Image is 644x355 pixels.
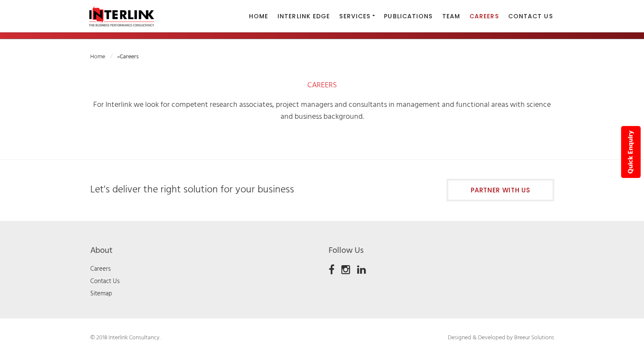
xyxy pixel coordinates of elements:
[90,52,139,62] span: »
[447,333,554,343] a: Designed & Developed by Breeur Solutions
[447,179,554,201] a: Partner With Us
[442,12,460,20] span: Team
[508,12,553,20] span: Contact Us
[84,6,159,27] img: Interlink Consultancy
[90,289,112,299] a: Sitemap
[621,126,641,178] a: Quick Enquiry
[90,183,438,198] h5: Let's deliver the right solution for your business
[90,276,120,286] a: Contact Us
[90,99,554,123] h5: For Interlink we look for competent research associates, project managers and consultants in mana...
[384,12,432,20] span: Publications
[90,52,112,62] a: Home
[90,333,275,343] p: © 2018 Interlink Consultancy.
[307,79,337,92] span: CAREERS
[469,12,499,20] span: Careers
[329,244,364,258] span: Follow Us
[90,244,112,258] span: About
[249,12,268,20] span: Home
[90,264,111,274] a: Careers
[278,12,330,20] span: Interlink Edge
[120,52,139,62] strong: Careers
[339,12,370,20] span: Services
